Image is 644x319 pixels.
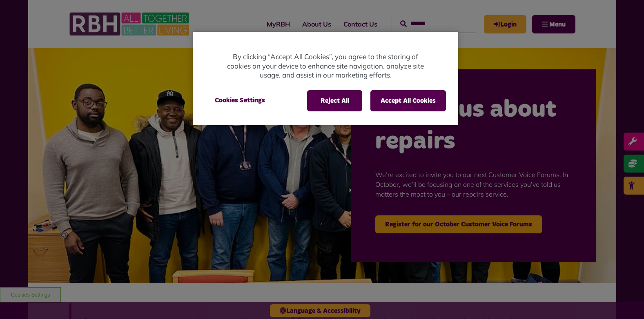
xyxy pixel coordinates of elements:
button: Reject All [307,90,362,111]
button: Cookies Settings [205,90,275,111]
div: Cookie banner [193,32,458,125]
button: Accept All Cookies [370,90,446,111]
p: By clicking “Accept All Cookies”, you agree to the storing of cookies on your device to enhance s... [225,52,426,80]
div: Privacy [193,32,458,125]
